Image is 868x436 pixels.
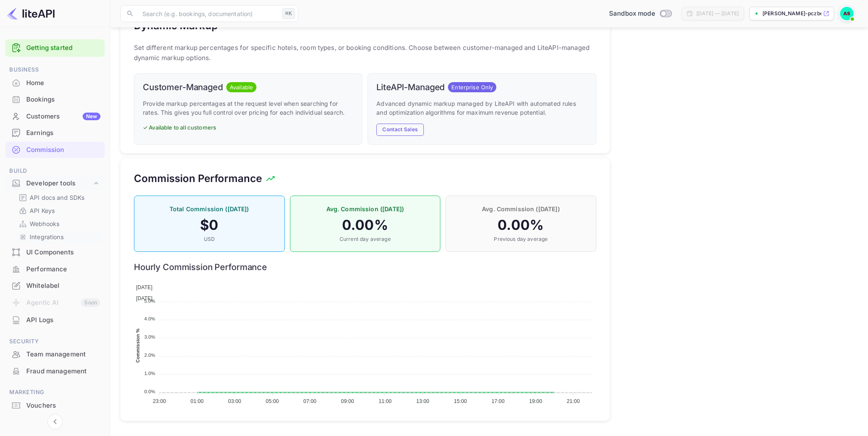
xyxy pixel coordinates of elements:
[5,278,105,293] a: Whitelabel
[19,206,98,215] a: API Keys
[5,166,105,176] span: Build
[26,350,100,359] div: Team management
[26,95,100,105] div: Bookings
[136,284,153,290] span: [DATE]
[5,312,105,328] div: API Logs
[144,371,155,376] tspan: 1.0%
[15,218,101,230] div: Webhooks
[83,113,100,120] div: New
[5,75,105,91] div: Home
[226,83,256,92] span: Available
[5,397,105,413] a: Vouchers
[5,244,105,261] div: UI Components
[378,398,392,404] tspan: 11:00
[26,145,100,155] div: Commission
[5,261,105,278] div: Performance
[228,398,241,404] tspan: 03:00
[266,398,279,404] tspan: 05:00
[137,5,279,22] input: Search (e.g. bookings, documentation)
[5,108,105,124] a: CustomersNew
[30,193,85,202] p: API docs and SDKs
[144,298,155,303] tspan: 5.0%
[15,231,101,243] div: Integrations
[5,346,105,362] a: Team management
[144,334,155,339] tspan: 3.0%
[5,125,105,141] div: Earnings
[26,265,100,274] div: Performance
[30,232,64,241] p: Integrations
[26,179,92,188] div: Developer tools
[5,261,105,277] a: Performance
[5,363,105,379] a: Fraud management
[26,367,100,376] div: Fraud management
[416,398,429,404] tspan: 13:00
[26,43,100,53] a: Getting started
[5,75,105,91] a: Home
[143,235,276,243] p: USD
[26,112,100,121] div: Customers
[5,39,105,57] div: Getting started
[376,82,445,92] h6: LiteAPI-Managed
[5,91,105,108] div: Bookings
[47,414,63,429] button: Collapse navigation
[5,363,105,380] div: Fraud management
[5,176,105,191] div: Developer tools
[529,398,542,404] tspan: 19:00
[5,108,105,125] div: CustomersNew
[376,99,587,117] p: Advanced dynamic markup managed by LiteAPI with automated rules and optimization algorithms for m...
[153,398,166,404] tspan: 23:00
[143,204,276,213] p: Total Commission ([DATE])
[134,262,596,272] h6: Hourly Commission Performance
[15,204,101,217] div: API Keys
[492,398,505,404] tspan: 17:00
[26,401,100,411] div: Vouchers
[282,8,295,19] div: ⌘K
[303,398,317,404] tspan: 07:00
[606,9,675,19] div: Switch to Production mode
[454,204,587,213] p: Avg. Commission ([DATE])
[5,65,105,75] span: Business
[376,124,424,136] button: Contact Sales
[5,142,105,158] div: Commission
[26,78,100,88] div: Home
[15,191,101,204] div: API docs and SDKs
[7,7,55,20] img: LiteAPI logo
[609,9,655,19] span: Sandbox mode
[144,389,155,394] tspan: 0.0%
[5,346,105,363] div: Team management
[144,353,155,358] tspan: 2.0%
[5,125,105,141] a: Earnings
[5,142,105,157] a: Commission
[143,124,353,132] p: ✓ Available to all customers
[144,316,155,321] tspan: 4.0%
[26,315,100,325] div: API Logs
[19,219,98,228] a: Webhooks
[30,206,55,215] p: API Keys
[299,235,432,243] p: Current day average
[762,10,821,17] p: [PERSON_NAME]-pczbe...
[19,193,98,202] a: API docs and SDKs
[448,83,496,92] span: Enterprise Only
[135,328,140,363] text: Commission %
[134,43,596,63] p: Set different markup percentages for specific hotels, room types, or booking conditions. Choose b...
[5,337,105,346] span: Security
[143,99,353,117] p: Provide markup percentages at the request level when searching for rates. This gives you full con...
[30,219,59,228] p: Webhooks
[26,248,100,257] div: UI Components
[696,10,739,17] div: [DATE] — [DATE]
[26,281,100,291] div: Whitelabel
[840,7,854,20] img: Andreas Stefanis
[299,204,432,213] p: Avg. Commission ([DATE])
[5,244,105,260] a: UI Components
[454,398,467,404] tspan: 15:00
[19,232,98,241] a: Integrations
[143,217,276,234] h4: $ 0
[136,295,153,301] span: [DATE]
[341,398,354,404] tspan: 09:00
[5,278,105,294] div: Whitelabel
[454,235,587,243] p: Previous day average
[26,128,100,138] div: Earnings
[5,388,105,397] span: Marketing
[134,172,262,185] h5: Commission Performance
[5,397,105,414] div: Vouchers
